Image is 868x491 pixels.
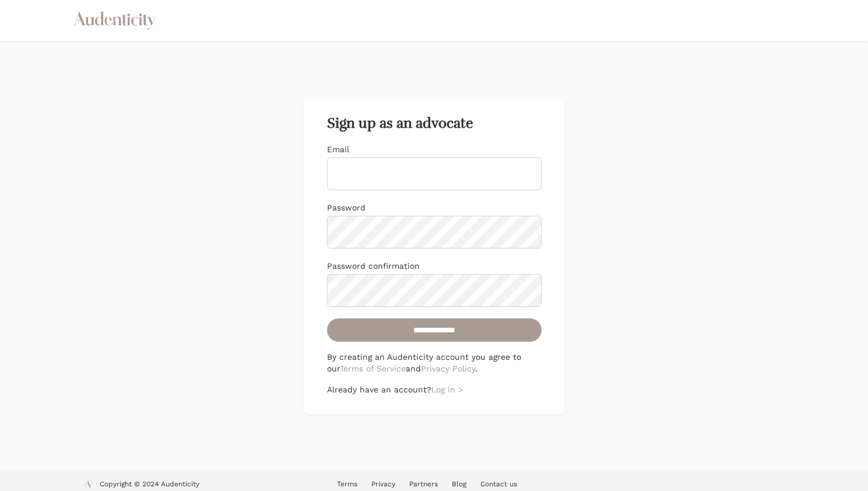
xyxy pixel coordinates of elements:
[452,480,466,488] a: Blog
[337,480,357,488] a: Terms
[431,385,463,394] a: Log in >
[327,384,542,395] p: Already have an account?
[327,203,366,212] label: Password
[371,480,395,488] a: Privacy
[421,364,475,373] a: Privacy Policy
[480,480,517,488] a: Contact us
[327,351,542,374] p: By creating an Audenticity account you agree to our and .
[327,261,420,271] label: Password confirmation
[340,364,406,373] a: Terms of Service
[409,480,438,488] a: Partners
[327,145,349,154] label: Email
[100,479,199,491] p: Copyright © 2024 Audenticity
[327,115,542,132] h2: Sign up as an advocate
